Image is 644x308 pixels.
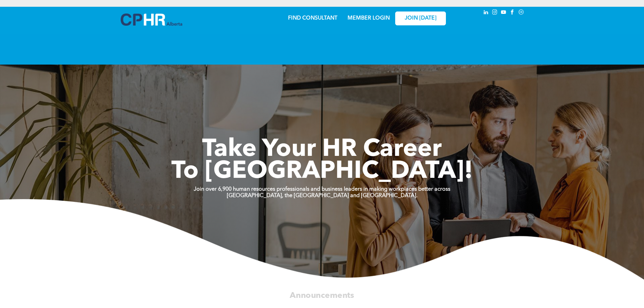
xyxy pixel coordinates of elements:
span: Take Your HR Career [202,138,442,162]
span: JOIN [DATE] [405,15,436,22]
span: To [GEOGRAPHIC_DATA]! [171,160,473,184]
a: linkedin [482,8,490,18]
strong: Join over 6,900 human resources professionals and business leaders in making workplaces better ac... [194,187,450,192]
a: FIND CONSULTANT [288,16,337,21]
a: youtube [500,8,507,18]
a: facebook [509,8,516,18]
span: Announcements [290,291,354,300]
a: MEMBER LOGIN [348,16,390,21]
a: instagram [491,8,499,18]
a: JOIN [DATE] [395,11,446,25]
a: Social network [518,8,525,18]
strong: [GEOGRAPHIC_DATA], the [GEOGRAPHIC_DATA] and [GEOGRAPHIC_DATA]. [227,193,418,198]
img: A blue and white logo for cp alberta [121,14,182,26]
